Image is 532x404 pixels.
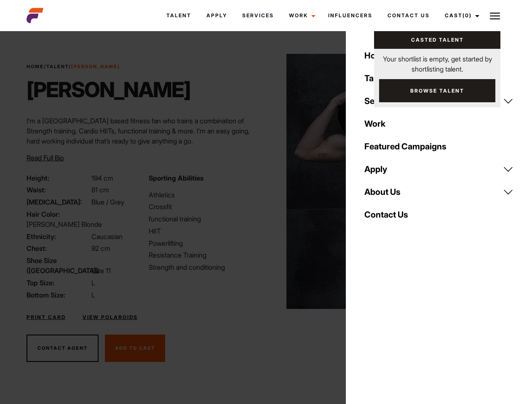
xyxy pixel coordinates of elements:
[27,220,102,229] span: [PERSON_NAME] Blonde
[490,11,500,21] img: Burger icon
[374,31,500,49] a: Casted Talent
[379,79,495,102] a: Browse Talent
[91,174,113,182] span: 194 cm
[149,214,261,224] li: functional training
[91,279,95,287] span: L
[105,335,165,362] button: Add To Cast
[462,12,472,19] span: (0)
[359,44,519,67] a: Home
[91,291,95,299] span: L
[115,345,155,351] span: Add To Cast
[437,4,484,27] a: Cast(0)
[27,290,90,300] span: Bottom Size:
[91,244,110,252] span: 92 cm
[359,67,519,90] a: Talent
[27,64,44,69] a: Home
[27,173,90,183] span: Height:
[199,4,235,27] a: Apply
[27,231,90,242] span: Ethnicity:
[359,135,519,158] a: Featured Campaigns
[91,266,111,275] span: Size 11
[27,153,64,163] button: Read Full Bio
[46,64,69,69] a: Talent
[149,202,261,212] li: Crossfit
[149,250,261,260] li: Resistance Training
[91,186,109,194] span: 81 cm
[321,4,380,27] a: Influencers
[27,154,64,162] span: Read Full Bio
[91,232,123,241] span: Caucasian
[27,185,90,195] span: Waist:
[27,7,43,24] img: cropped-aefm-brand-fav-22-square.png
[27,197,90,207] span: [MEDICAL_DATA]:
[27,77,190,102] h1: [PERSON_NAME]
[359,112,519,135] a: Work
[149,262,261,272] li: Strength and conditioning
[27,255,90,276] span: Shoe Size ([GEOGRAPHIC_DATA]):
[27,116,261,146] p: I’m a [GEOGRAPHIC_DATA] based fitness fan who trains a combination of Strength training, Cardio H...
[149,174,203,182] strong: Sporting Abilities
[27,278,90,288] span: Top Size:
[359,158,519,181] a: Apply
[359,181,519,203] a: About Us
[149,190,261,200] li: Athletics
[159,4,199,27] a: Talent
[27,335,99,362] button: Contact Agent
[149,238,261,248] li: Powerlifting
[27,63,120,70] span: / /
[83,314,138,321] a: View Polaroids
[281,4,321,27] a: Work
[27,243,90,253] span: Chest:
[374,49,500,74] p: Your shortlist is empty, get started by shortlisting talent.
[359,90,519,112] a: Services
[359,203,519,226] a: Contact Us
[91,198,124,206] span: Blue / Grey
[149,226,261,236] li: HIIT
[27,314,66,321] a: Print Card
[380,4,437,27] a: Contact Us
[71,64,120,69] strong: [PERSON_NAME]
[27,209,90,219] span: Hair Color:
[235,4,281,27] a: Services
